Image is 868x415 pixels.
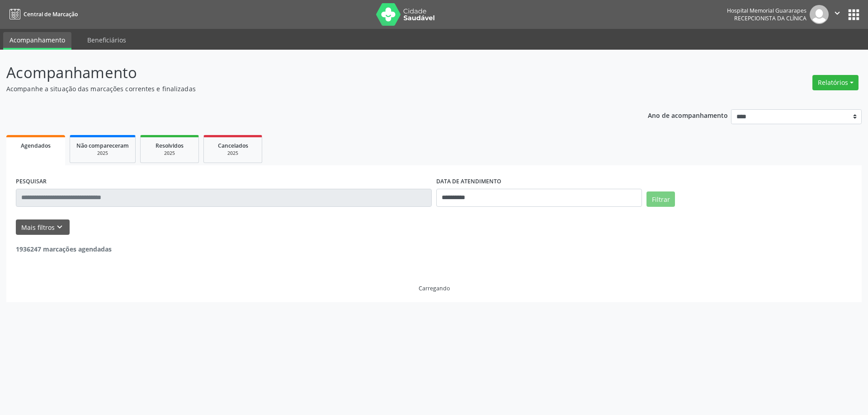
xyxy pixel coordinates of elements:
span: Resolvidos [156,142,184,149]
span: Cancelados [218,142,248,149]
i:  [832,8,842,18]
div: 2025 [76,150,129,157]
button:  [829,5,846,24]
span: Não compareceram [76,142,129,149]
span: Recepcionista da clínica [734,14,807,22]
button: apps [846,7,862,23]
strong: 1936247 marcações agendadas [16,245,112,253]
div: Carregando [419,284,450,292]
i: keyboard_arrow_down [55,222,65,232]
label: DATA DE ATENDIMENTO [436,175,501,189]
a: Acompanhamento [3,32,71,50]
button: Filtrar [646,191,675,207]
button: Mais filtroskeyboard_arrow_down [16,219,70,235]
p: Ano de acompanhamento [648,109,728,121]
div: 2025 [147,150,192,157]
label: PESQUISAR [16,175,47,189]
a: Central de Marcação [6,7,78,22]
span: Agendados [21,142,51,149]
span: Central de Marcação [24,10,78,18]
a: Beneficiários [81,32,132,48]
p: Acompanhe a situação das marcações correntes e finalizadas [6,84,605,93]
button: Relatórios [812,75,859,90]
div: 2025 [210,150,255,157]
img: img [810,5,829,24]
div: Hospital Memorial Guararapes [727,7,807,14]
p: Acompanhamento [6,61,605,84]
